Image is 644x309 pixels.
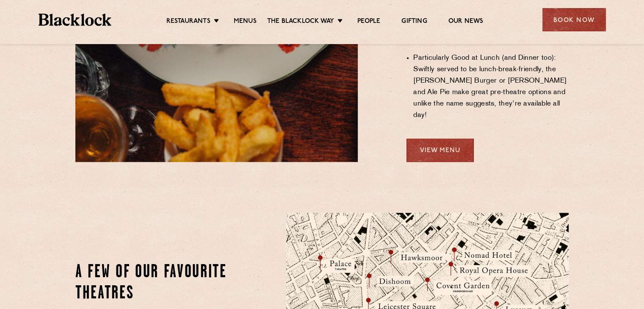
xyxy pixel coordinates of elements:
li: Particularly Good at Lunch (and Dinner too): Swiftly served to be lunch-break-friendly, the [PERS... [413,53,569,121]
div: Book Now [542,8,606,31]
a: Our News [448,17,484,27]
a: People [357,17,380,27]
a: The Blacklock Way [267,17,334,27]
img: BL_Textured_Logo-footer-cropped.svg [39,14,112,26]
a: Menus [234,17,257,27]
h2: A Few of our Favourite Theatres [75,262,238,304]
a: View Menu [406,139,474,162]
a: Restaurants [166,17,210,27]
a: Gifting [401,17,427,27]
